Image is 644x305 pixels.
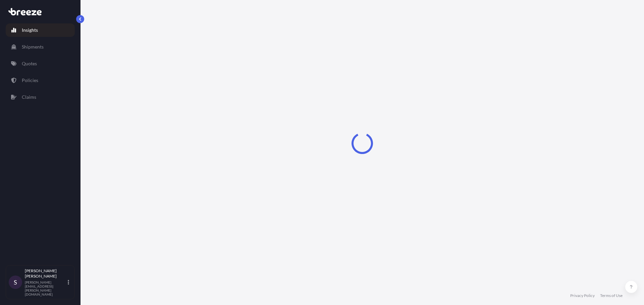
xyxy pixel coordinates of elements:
a: Shipments [6,40,75,54]
p: Insights [22,27,38,33]
p: Claims [22,94,36,100]
p: Policies [22,77,38,84]
a: Policies [6,74,75,87]
p: Quotes [22,60,37,67]
p: [PERSON_NAME][EMAIL_ADDRESS][PERSON_NAME][DOMAIN_NAME] [25,280,66,296]
a: Terms of Use [600,293,623,298]
a: Insights [6,23,75,37]
span: S [14,279,17,286]
p: [PERSON_NAME] [PERSON_NAME] [25,268,66,279]
a: Privacy Policy [570,293,595,298]
p: Shipments [22,44,44,50]
a: Quotes [6,57,75,70]
a: Claims [6,90,75,104]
